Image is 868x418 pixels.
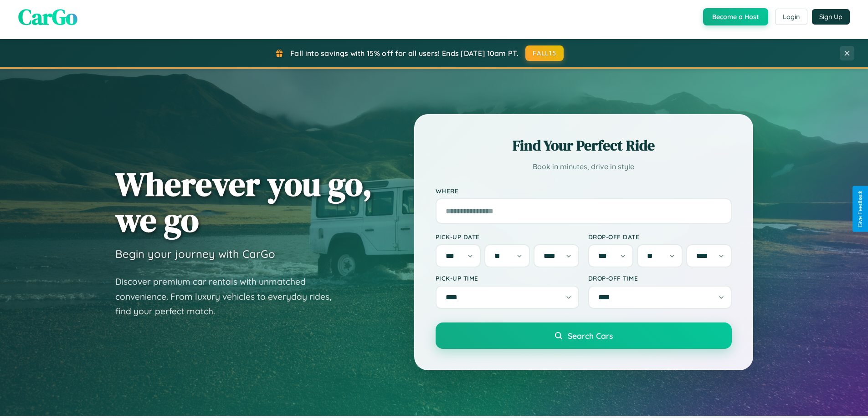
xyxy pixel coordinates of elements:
button: Sign Up [812,9,850,25]
button: Login [775,9,807,25]
p: Book in minutes, drive in style [436,160,732,173]
button: FALL15 [525,45,564,61]
h2: Find Your Perfect Ride [436,136,732,156]
span: Fall into savings with 15% off for all users! Ends [DATE] 10am PT. [290,49,519,58]
label: Drop-off Date [588,233,732,241]
h3: Begin your journey with CarGo [115,247,275,261]
label: Pick-up Time [436,274,579,282]
label: Drop-off Time [588,274,732,282]
label: Where [436,187,732,195]
h1: Wherever you go, we go [115,166,372,238]
span: Search Cars [568,331,613,341]
label: Pick-up Date [436,233,579,241]
span: CarGo [18,2,77,32]
button: Search Cars [436,322,732,349]
div: Give Feedback [857,191,863,227]
button: Become a Host [703,8,768,25]
p: Discover premium car rentals with unmatched convenience. From luxury vehicles to everyday rides, ... [115,274,343,319]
